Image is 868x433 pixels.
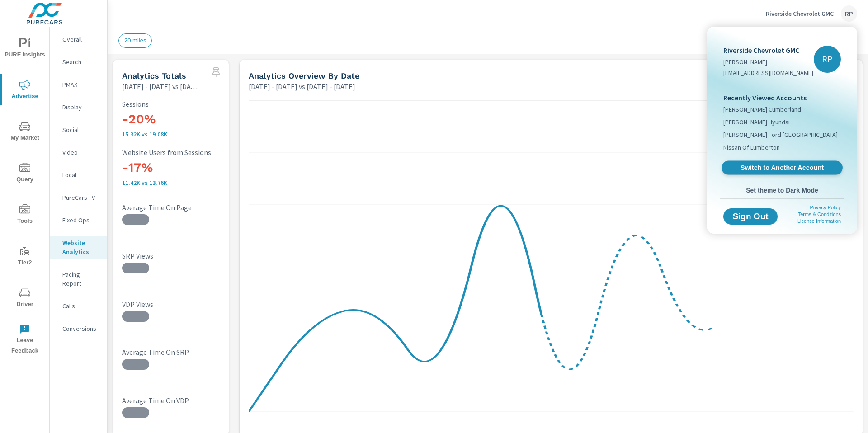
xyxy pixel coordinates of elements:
[726,164,837,172] span: Switch to Another Account
[723,208,778,225] button: Sign Out
[723,130,838,139] span: [PERSON_NAME] Ford [GEOGRAPHIC_DATA]
[731,212,770,221] span: Sign Out
[723,92,841,103] p: Recently Viewed Accounts
[814,46,841,73] div: RP
[723,186,841,194] span: Set theme to Dark Mode
[723,57,813,66] p: [PERSON_NAME]
[723,105,801,114] span: [PERSON_NAME] Cumberland
[810,205,841,210] a: Privacy Policy
[723,143,780,152] span: Nissan Of Lumberton
[723,118,790,127] span: [PERSON_NAME] Hyundai
[723,45,813,56] p: Riverside Chevrolet GMC
[722,161,843,175] a: Switch to Another Account
[797,218,841,224] a: License Information
[798,212,841,217] a: Terms & Conditions
[720,182,844,198] button: Set theme to Dark Mode
[723,68,813,77] p: [EMAIL_ADDRESS][DOMAIN_NAME]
